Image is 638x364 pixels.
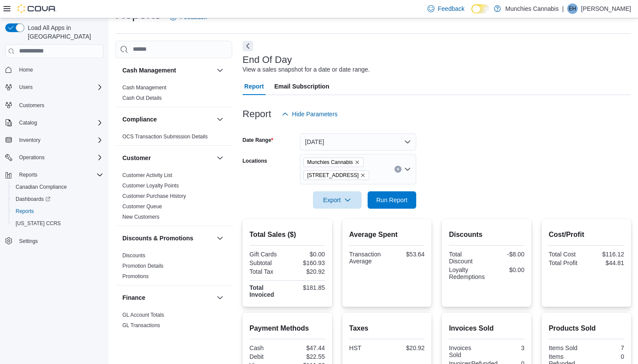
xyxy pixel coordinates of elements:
[16,118,40,128] button: Catalog
[9,181,107,193] button: Canadian Compliance
[549,323,624,334] h2: Products Sold
[292,110,338,118] span: Hide Parameters
[449,323,524,334] h2: Invoices Sold
[243,137,273,144] label: Date Range
[289,353,325,360] div: $22.55
[115,310,232,334] div: Finance
[122,293,145,302] h3: Finance
[250,268,286,275] div: Total Tax
[122,95,162,101] a: Cash Out Details
[289,251,325,258] div: $0.00
[122,203,162,210] a: Customer Queue
[388,251,424,258] div: $53.64
[122,115,157,124] h3: Compliance
[449,251,485,265] div: Total Discount
[122,115,213,124] button: Compliance
[16,170,103,180] span: Reports
[12,218,103,229] span: Washington CCRS
[122,263,164,269] a: Promotion Details
[376,196,408,204] span: Run Report
[588,251,624,258] div: $116.12
[16,236,103,246] span: Settings
[250,251,286,258] div: Gift Cards
[122,312,164,318] a: GL Account Totals
[250,323,325,334] h2: Payment Methods
[2,169,107,181] button: Reports
[12,182,70,192] a: Canadian Compliance
[122,85,166,91] a: Cash Management
[122,234,213,243] button: Discounts & Promotions
[471,13,472,14] span: Dark Mode
[2,98,107,111] button: Customers
[549,259,585,266] div: Total Profit
[404,166,411,173] button: Open list of options
[360,173,365,178] button: Remove 131 Beechwood Ave from selection in this group
[12,182,103,192] span: Canadian Compliance
[16,208,34,215] span: Reports
[122,134,208,140] a: OCS Transaction Submission Details
[19,119,37,126] span: Catalog
[12,218,64,229] a: [US_STATE] CCRS
[562,3,564,14] p: |
[581,3,631,14] p: [PERSON_NAME]
[567,3,578,14] div: Elias Hanna
[9,193,107,205] a: Dashboards
[122,234,193,243] h3: Discounts & Promotions
[16,118,103,128] span: Catalog
[215,153,225,163] button: Customer
[349,323,425,334] h2: Taxes
[16,82,103,92] span: Users
[449,344,485,358] div: Invoices Sold
[9,217,107,230] button: [US_STATE] CCRS
[215,114,225,125] button: Compliance
[250,284,274,298] strong: Total Invoiced
[250,344,286,351] div: Cash
[215,292,225,303] button: Finance
[243,55,292,65] h3: End Of Day
[16,236,41,246] a: Settings
[488,251,524,258] div: -$8.00
[122,273,149,279] a: Promotions
[388,344,424,351] div: $20.92
[2,134,107,146] button: Inventory
[569,3,576,14] span: EH
[2,81,107,93] button: Users
[16,184,67,190] span: Canadian Compliance
[368,191,416,209] button: Run Report
[17,4,56,13] img: Cova
[16,196,50,203] span: Dashboards
[488,344,524,351] div: 3
[16,64,103,75] span: Home
[16,82,36,92] button: Users
[289,344,325,351] div: $47.44
[549,344,585,351] div: Items Sold
[588,344,624,351] div: 7
[19,238,38,245] span: Settings
[307,158,353,167] span: Munchies Cannabis
[122,154,213,162] button: Customer
[16,152,103,163] span: Operations
[250,230,325,240] h2: Total Sales ($)
[19,66,33,73] span: Home
[549,230,624,240] h2: Cost/Profit
[300,133,416,151] button: [DATE]
[5,60,103,270] nav: Complex example
[250,353,286,360] div: Debit
[303,157,364,167] span: Munchies Cannabis
[115,131,232,145] div: Compliance
[16,99,103,110] span: Customers
[12,206,37,216] a: Reports
[19,84,33,91] span: Users
[449,266,485,280] div: Loyalty Redemptions
[307,171,359,180] span: [STREET_ADDRESS]
[122,154,151,162] h3: Customer
[2,151,107,164] button: Operations
[16,135,44,145] button: Inventory
[505,3,559,14] p: Munchies Cannabis
[122,183,179,189] a: Customer Loyalty Points
[122,293,213,302] button: Finance
[243,157,267,164] label: Locations
[289,284,325,291] div: $181.85
[122,66,176,75] h3: Cash Management
[24,23,103,41] span: Load All Apps in [GEOGRAPHIC_DATA]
